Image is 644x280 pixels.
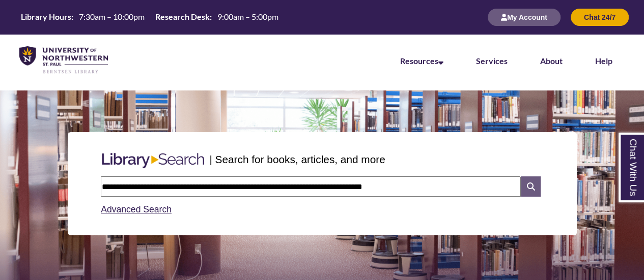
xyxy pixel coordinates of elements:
span: 9:00am – 5:00pm [217,12,278,21]
table: Hours Today [17,11,283,22]
a: Chat 24/7 [571,13,629,21]
span: 7:30am – 10:00pm [79,12,145,21]
button: Chat 24/7 [571,9,629,26]
th: Library Hours: [17,11,75,22]
button: My Account [488,9,561,26]
a: Help [595,56,612,66]
img: UNWSP Library Logo [19,46,108,74]
p: | Search for books, articles, and more [209,151,385,167]
a: Advanced Search [101,204,172,214]
a: Hours Today [17,11,283,23]
a: Services [476,56,508,66]
a: My Account [488,13,561,21]
a: Resources [400,56,443,66]
i: Search [521,176,540,197]
a: About [540,56,563,66]
th: Research Desk: [151,11,213,22]
img: Libary Search [97,149,209,172]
